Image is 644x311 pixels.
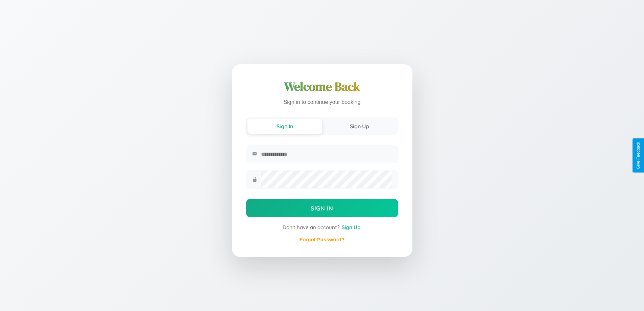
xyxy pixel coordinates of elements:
p: Sign in to continue your booking [246,97,398,107]
button: Sign Up [322,119,397,134]
h1: Welcome Back [246,79,398,95]
div: Give Feedback [636,142,641,169]
div: Don't have an account? [246,224,398,230]
button: Sign In [247,119,322,134]
a: Forgot Password? [300,237,344,242]
span: Sign Up! [342,224,362,230]
button: Sign In [246,199,398,217]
